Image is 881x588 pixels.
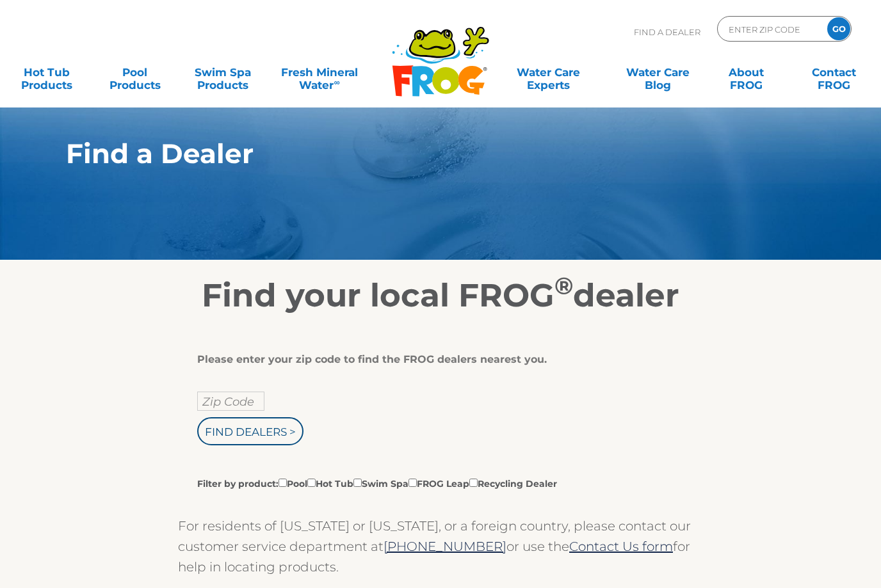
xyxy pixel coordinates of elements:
[408,479,417,487] input: Filter by product:PoolHot TubSwim SpaFROG LeapRecycling Dealer
[827,17,850,40] input: GO
[384,539,506,554] a: [PHONE_NUMBER]
[197,417,303,445] input: Find Dealers >
[569,539,673,554] a: Contact Us form
[178,516,703,577] p: For residents of [US_STATE] or [US_STATE], or a foreign country, please contact our customer serv...
[727,20,814,38] input: Zip Code Form
[493,60,604,85] a: Water CareExperts
[634,16,700,48] p: Find A Dealer
[554,271,573,300] sup: ®
[279,479,287,487] input: Filter by product:PoolHot TubSwim SpaFROG LeapRecycling Dealer
[47,276,834,315] h2: Find your local FROG dealer
[277,60,362,85] a: Fresh MineralWater∞
[197,476,557,490] label: Filter by product: Pool Hot Tub Swim Spa FROG Leap Recycling Dealer
[66,138,756,169] h1: Find a Dealer
[334,77,339,87] sup: ∞
[800,60,868,85] a: ContactFROG
[469,479,478,487] input: Filter by product:PoolHot TubSwim SpaFROG LeapRecycling Dealer
[189,60,257,85] a: Swim SpaProducts
[13,60,81,85] a: Hot TubProducts
[712,60,780,85] a: AboutFROG
[307,479,316,487] input: Filter by product:PoolHot TubSwim SpaFROG LeapRecycling Dealer
[101,60,169,85] a: PoolProducts
[624,60,692,85] a: Water CareBlog
[197,353,674,366] div: Please enter your zip code to find the FROG dealers nearest you.
[353,479,362,487] input: Filter by product:PoolHot TubSwim SpaFROG LeapRecycling Dealer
